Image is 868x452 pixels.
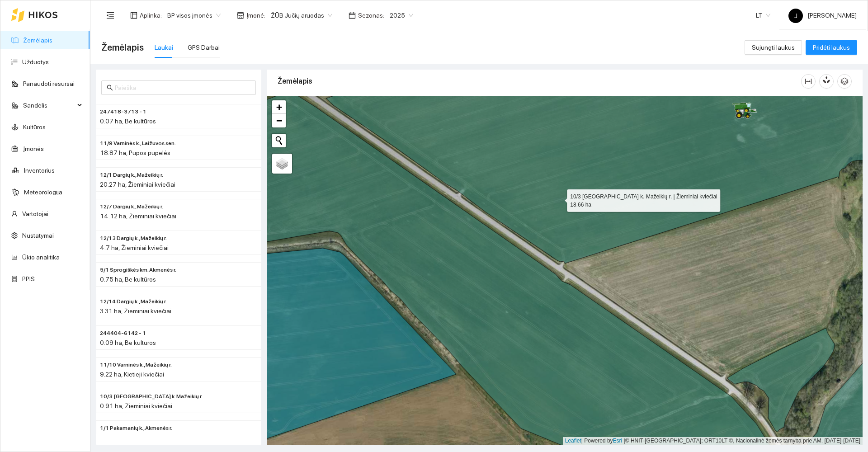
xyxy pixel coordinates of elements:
span: | [624,438,625,444]
span: 12/13 Dargių k., Mažeikių r. [100,234,167,243]
a: Inventorius [24,167,55,174]
span: column-width [802,78,815,85]
a: Leaflet [565,438,581,444]
span: 14.12 ha, Žieminiai kviečiai [100,212,176,220]
a: PPIS [22,275,35,282]
span: BP visos įmonės [167,9,221,22]
span: 3.31 ha, Žieminiai kviečiai [100,307,171,315]
span: J [794,9,797,23]
a: Meteorologija [24,188,62,196]
span: 5/1 Sprogiškės km. Akmenės r. [100,266,176,274]
span: LT [756,9,770,22]
a: Kultūros [23,123,46,131]
span: ŽŪB Jučių aruodas [271,9,332,22]
span: 12/14 Dargių k., Mažeikių r. [100,297,167,306]
span: 4.7 ha, Žieminiai kviečiai [100,244,169,251]
button: menu-fold [101,6,119,24]
div: | Powered by © HNIT-[GEOGRAPHIC_DATA]; ORT10LT ©, Nacionalinė žemės tarnyba prie AM, [DATE]-[DATE] [563,437,863,445]
a: Nustatymai [22,232,54,239]
span: 20.27 ha, Žieminiai kviečiai [100,181,175,188]
span: menu-fold [106,11,114,19]
span: Aplinka : [140,10,162,20]
span: 1/1 Pakamanių k., Akmenės r. [100,424,172,433]
a: Ūkio analitika [22,254,60,261]
span: 0.91 ha, Žieminiai kviečiai [100,402,172,410]
span: Įmonė : [246,10,265,20]
span: + [276,101,282,113]
span: layout [130,12,137,19]
span: Žemėlapis [101,40,144,55]
span: 0.75 ha, Be kultūros [100,276,156,283]
a: Panaudoti resursai [23,80,75,87]
a: Layers [272,154,292,174]
span: Sujungti laukus [752,42,795,52]
a: Pridėti laukus [806,44,857,51]
button: Sujungti laukus [745,40,802,55]
button: Pridėti laukus [806,40,857,55]
div: Žemėlapis [278,68,801,94]
span: 11/9 Varninės k., Laižuvos sen. [100,139,176,148]
a: Įmonės [23,145,44,152]
a: Esri [613,438,623,444]
div: Laukai [155,42,173,52]
span: Sandėlis [23,96,75,114]
a: Užduotys [22,58,49,66]
span: 9.22 ha, Kietieji kviečiai [100,371,164,378]
span: 0.07 ha, Be kultūros [100,118,156,125]
button: Initiate a new search [272,134,286,147]
span: 12/7 Dargių k., Mažeikių r. [100,202,163,211]
span: 2025 [390,9,413,22]
span: [PERSON_NAME] [788,12,857,19]
span: shop [237,12,244,19]
div: GPS Darbai [188,42,220,52]
button: column-width [801,74,816,89]
input: Paieška [115,83,250,93]
span: 18.87 ha, Pupos pupelės [100,149,170,156]
span: Pridėti laukus [813,42,850,52]
a: Zoom out [272,114,286,127]
span: 244404-6142 - 1 [100,329,146,338]
a: Vartotojai [22,210,48,217]
span: search [107,85,113,91]
a: Sujungti laukus [745,44,802,51]
span: − [276,115,282,126]
span: Sezonas : [358,10,384,20]
span: 12/1 Dargių k., Mažeikių r. [100,171,163,179]
span: 10/3 Kalniškių k. Mažeikių r. [100,392,203,401]
span: calendar [349,12,356,19]
span: 247418-3713 - 1 [100,108,146,116]
span: 11/10 Varninės k., Mažeikių r. [100,361,172,369]
a: Zoom in [272,100,286,114]
a: Žemėlapis [23,37,52,44]
span: 0.09 ha, Be kultūros [100,339,156,346]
